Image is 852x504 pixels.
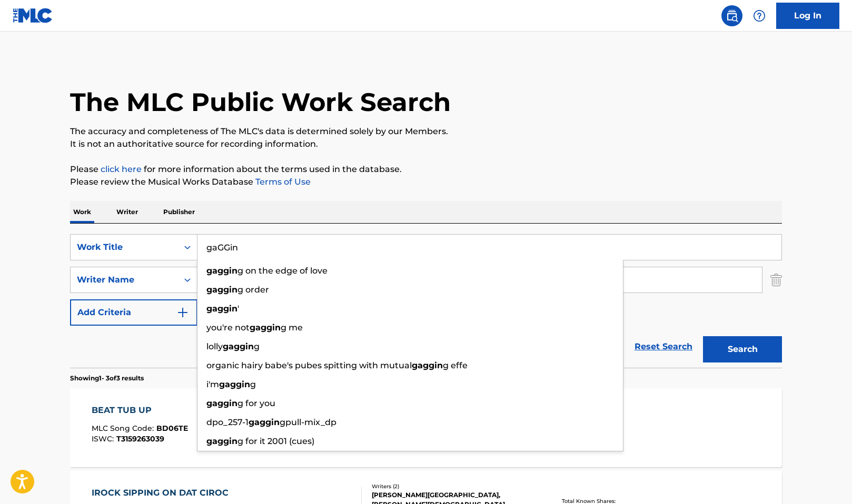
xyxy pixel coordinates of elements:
span: BD06TE [156,424,188,433]
strong: gaggin [206,436,237,446]
div: Work Title [77,241,172,254]
a: click here [101,164,142,174]
span: lolly [206,341,223,351]
strong: gaggin [206,266,237,276]
strong: gaggin [249,417,280,427]
a: BEAT TUB UPMLC Song Code:BD06TEISWC:T3159263039Writers (2)[PERSON_NAME], [PERSON_NAME]Recording A... [70,388,782,467]
span: MLC Song Code : [92,424,156,433]
a: Reset Search [629,335,698,358]
strong: gaggin [206,398,237,408]
span: g [250,379,256,389]
div: BEAT TUB UP [92,404,188,417]
p: Please review the Musical Works Database [70,176,782,188]
a: Terms of Use [253,177,311,187]
span: g me [281,322,303,332]
p: Publisher [160,201,198,223]
span: dpo_257-1 [206,417,249,427]
strong: gaggin [206,285,237,295]
div: Writers ( 2 ) [372,482,531,490]
span: i'm [206,379,219,389]
strong: gaggin [223,341,254,351]
span: g for it 2001 (cues) [237,436,314,446]
button: Search [703,336,782,362]
strong: gaggin [412,360,443,370]
span: organic hairy babe's pubes spitting with mutual [206,360,412,370]
span: g on the edge of love [237,266,328,276]
strong: gaggin [250,322,281,332]
p: Writer [113,201,141,223]
img: help [753,9,766,22]
a: Log In [776,3,839,29]
p: It is not an authoritative source for recording information. [70,138,782,150]
span: ISWC : [92,434,116,443]
img: MLC Logo [13,8,53,23]
img: search [726,9,738,22]
form: Search Form [70,234,782,368]
div: Writer Name [77,274,172,286]
span: g effe [443,360,468,370]
span: T3159263039 [116,434,164,443]
span: g order [237,285,269,295]
span: g [254,341,260,351]
span: gpull-mix_dp [280,417,336,427]
a: Public Search [721,5,742,26]
span: g for you [237,398,275,408]
button: Add Criteria [70,299,197,326]
img: 9d2ae6d4665cec9f34b9.svg [176,306,189,319]
strong: gaggin [219,379,250,389]
span: ' [237,304,239,314]
strong: gaggin [206,304,237,314]
h1: The MLC Public Work Search [70,86,451,118]
p: The accuracy and completeness of The MLC's data is determined solely by our Members. [70,125,782,138]
img: Delete Criterion [770,267,782,293]
p: Work [70,201,94,223]
p: Please for more information about the terms used in the database. [70,163,782,176]
p: Showing 1 - 3 of 3 results [70,374,144,383]
span: you're not [206,322,250,332]
div: IROCK SIPPING ON DAT CIROC [92,487,234,499]
div: Help [749,5,770,26]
